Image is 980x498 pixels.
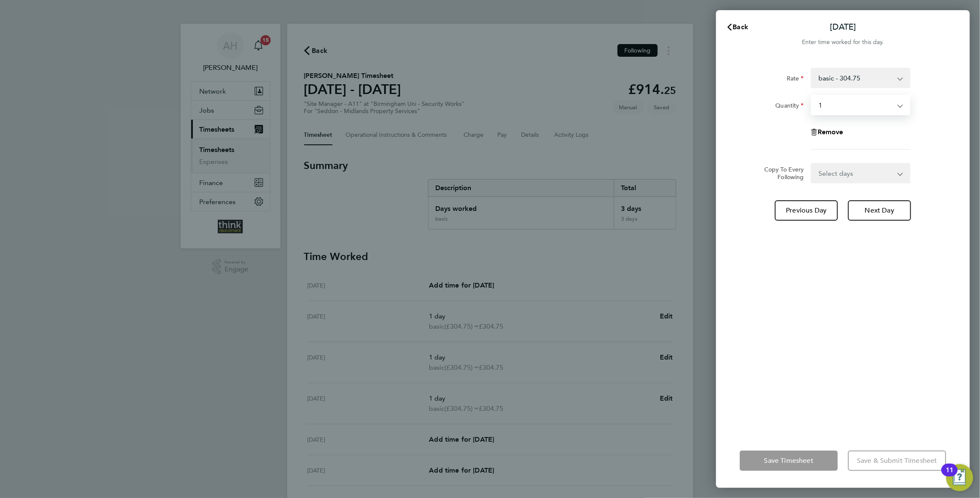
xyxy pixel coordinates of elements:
[716,37,970,47] div: Enter time worked for this day.
[865,206,894,215] span: Next Day
[830,21,856,33] p: [DATE]
[718,19,757,36] button: Back
[848,200,911,221] button: Next Day
[811,129,843,136] button: Remove
[776,102,804,112] label: Quantity
[758,166,804,181] label: Copy To Every Following
[818,128,843,136] span: Remove
[786,206,827,215] span: Previous Day
[946,464,973,491] button: Open Resource Center, 11 new notifications
[733,23,749,31] span: Back
[775,200,838,221] button: Previous Day
[946,470,953,481] div: 11
[787,75,804,85] label: Rate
